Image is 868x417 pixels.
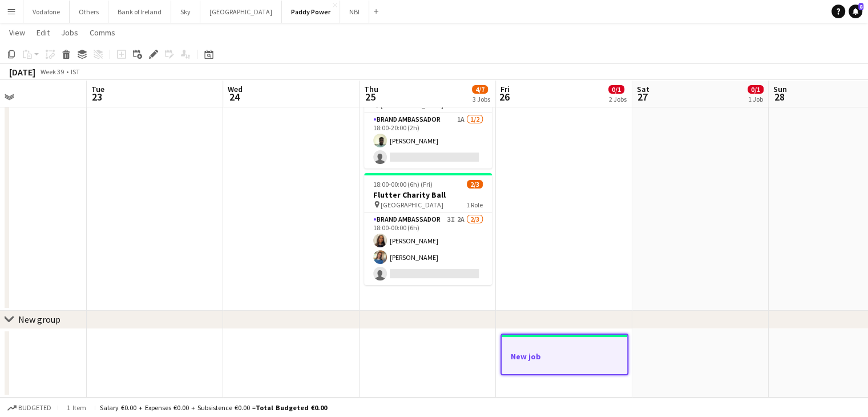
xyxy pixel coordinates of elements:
div: 3 Jobs [473,95,490,103]
button: Budgeted [6,402,53,414]
div: IST [71,67,80,76]
button: NBI [340,1,369,23]
a: Comms [85,25,120,40]
app-job-card: New job [500,334,628,375]
span: 8 [858,3,863,10]
a: Edit [32,25,54,40]
button: Sky [171,1,200,23]
span: 1 Role [466,201,483,209]
span: Tue [91,84,104,94]
button: [GEOGRAPHIC_DATA] [200,1,282,23]
span: 0/1 [608,85,624,94]
span: View [9,27,25,38]
a: 8 [849,5,862,18]
span: Budgeted [18,404,51,412]
button: Bank of Ireland [108,1,171,23]
span: Comms [90,27,115,38]
span: 23 [90,90,104,103]
h3: New job [502,351,627,362]
div: 1 Job [748,95,763,103]
button: Vodafone [23,1,70,23]
span: 18:00-00:00 (6h) (Fri) [373,180,433,189]
span: Wed [228,84,243,94]
span: Week 39 [38,67,66,76]
span: 24 [226,90,243,103]
span: [GEOGRAPHIC_DATA] [381,201,443,209]
span: Edit [37,27,50,38]
span: Fri [500,84,510,94]
span: 26 [499,90,510,103]
span: 2/3 [467,180,483,189]
span: 27 [635,90,649,103]
a: Jobs [56,25,83,40]
div: 2 Jobs [609,95,627,103]
span: Sat [637,84,649,94]
app-job-card: 18:00-20:00 (2h)1/2Flutter Charity Ball Reception [GEOGRAPHIC_DATA]1 RoleBrand Ambassador1A1/218:... [364,63,492,169]
span: Total Budgeted €0.00 [256,403,327,412]
app-job-card: 18:00-00:00 (6h) (Fri)2/3Flutter Charity Ball [GEOGRAPHIC_DATA]1 RoleBrand Ambassador3I2A2/318:00... [364,173,492,285]
button: Others [70,1,108,23]
span: Sun [773,84,787,94]
div: [DATE] [9,66,35,78]
h3: Flutter Charity Ball [364,190,492,200]
span: Jobs [61,27,78,38]
span: Thu [364,84,378,94]
div: New group [18,314,60,325]
span: 28 [772,90,787,103]
a: View [5,25,30,40]
span: 25 [362,90,378,103]
span: 4/7 [472,85,488,94]
span: 1 item [63,403,90,412]
app-card-role: Brand Ambassador1A1/218:00-20:00 (2h)[PERSON_NAME] [364,113,492,169]
div: Salary €0.00 + Expenses €0.00 + Subsistence €0.00 = [100,403,327,412]
span: 0/1 [748,85,764,94]
app-card-role: Brand Ambassador3I2A2/318:00-00:00 (6h)[PERSON_NAME][PERSON_NAME] [364,213,492,285]
button: Paddy Power [282,1,340,23]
